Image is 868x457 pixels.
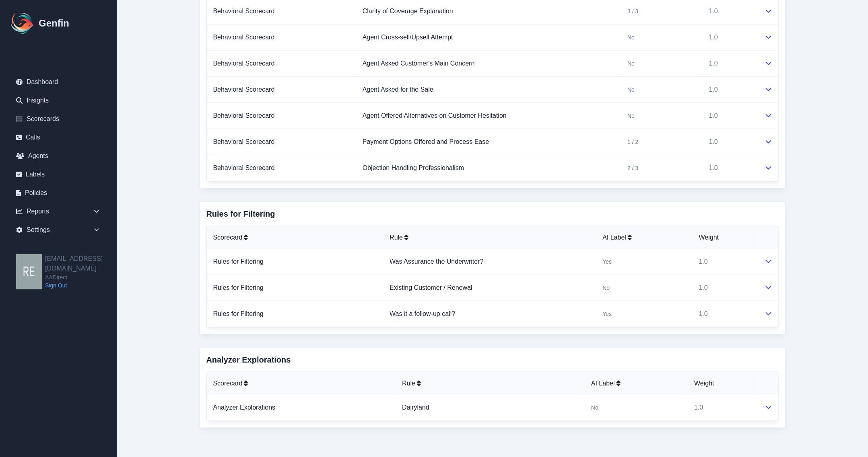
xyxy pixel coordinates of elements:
[45,273,117,281] span: AADirect
[10,92,107,109] a: Insights
[703,155,758,181] td: 1.0
[703,103,758,129] td: 1.0
[10,111,107,127] a: Scorecards
[45,254,117,273] h2: [EMAIL_ADDRESS][DOMAIN_NAME]
[703,129,758,155] td: 1.0
[363,60,475,67] a: Agent Asked Customer's Main Concern
[10,10,35,36] img: Logo
[10,203,107,219] div: Reports
[591,404,598,412] span: No
[688,395,758,421] td: 1.0
[363,164,464,171] a: Objection Handling Professionalism
[603,284,610,292] span: No
[402,404,429,411] a: Dairyland
[363,86,433,93] a: Agent Asked for the Sale
[213,258,264,265] a: Rules for Filtering
[627,59,635,68] span: No
[703,77,758,103] td: 1.0
[390,258,483,265] a: Was Assurance the Underwriter?
[699,233,719,242] span: Weight
[703,25,758,51] td: 1.0
[10,185,107,201] a: Policies
[10,129,107,146] a: Calls
[363,138,489,145] a: Payment Options Offered and Process Ease
[693,275,758,301] td: 1.0
[363,34,453,41] a: Agent Cross-sell/Upsell Attempt
[213,164,275,171] a: Behavioral Scorecard
[213,310,264,317] a: Rules for Filtering
[206,354,779,365] h3: Analyzer Explorations
[627,86,635,94] span: No
[213,8,275,14] a: Behavioral Scorecard
[213,138,275,145] a: Behavioral Scorecard
[363,8,453,14] a: Clarity of Coverage Explanation
[363,112,507,119] a: Agent Offered Alternatives on Customer Hesitation
[603,233,686,242] div: AI Label
[693,301,758,327] td: 1.0
[627,112,635,120] span: No
[693,249,758,275] td: 1.0
[213,233,377,242] div: Scorecard
[213,86,275,93] a: Behavioral Scorecard
[390,310,455,317] a: Was it a follow-up call?
[402,379,578,388] div: Rule
[694,379,714,388] span: Weight
[591,379,681,388] div: AI Label
[627,164,638,172] span: 2 / 3
[627,138,638,146] span: 1 / 2
[10,148,107,164] a: Agents
[10,222,107,238] div: Settings
[206,208,779,219] h3: Rules for Filtering
[213,112,275,119] a: Behavioral Scorecard
[603,310,612,318] span: Yes
[627,33,635,41] span: No
[703,51,758,77] td: 1.0
[603,258,612,266] span: Yes
[213,60,275,67] a: Behavioral Scorecard
[213,284,264,291] a: Rules for Filtering
[213,34,275,41] a: Behavioral Scorecard
[627,7,638,15] span: 3 / 3
[10,74,107,90] a: Dashboard
[39,17,69,30] h1: Genfin
[213,404,276,411] a: Analyzer Explorations
[390,233,590,242] div: Rule
[16,254,42,289] img: resqueda@aadirect.com
[10,166,107,182] a: Labels
[45,281,117,289] a: Sign Out
[213,379,390,388] div: Scorecard
[390,284,472,291] a: Existing Customer / Renewal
